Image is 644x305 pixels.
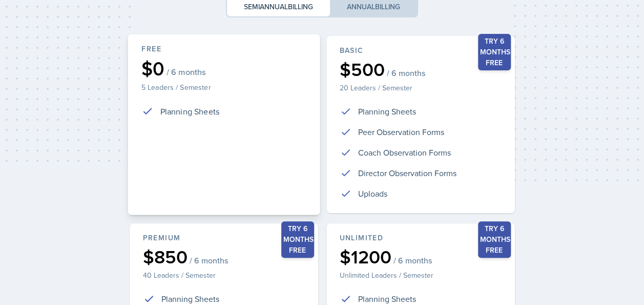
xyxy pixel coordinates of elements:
div: Try 6 months free [281,221,314,258]
span: / 6 months [387,68,425,78]
p: 5 Leaders / Semester [141,82,306,92]
span: / 6 months [393,255,432,265]
p: Unlimited Leaders / Semester [340,270,502,280]
div: Try 6 months free [478,34,511,70]
div: Unlimited [340,233,502,243]
span: billing [375,2,400,12]
p: Planning Sheets [358,293,416,305]
p: Coach Observation Forms [358,146,451,159]
p: Uploads [358,187,387,200]
div: $1200 [340,247,502,266]
span: billing [288,2,313,12]
div: Try 6 months free [478,221,511,258]
div: $850 [143,247,305,266]
p: Planning Sheets [160,105,219,117]
p: Planning Sheets [161,293,219,305]
div: Basic [340,45,502,56]
p: Planning Sheets [358,105,416,118]
p: 40 Leaders / Semester [143,270,305,280]
div: Free [141,44,306,54]
span: / 6 months [166,67,205,77]
p: Peer Observation Forms [358,126,444,138]
div: Premium [143,233,305,243]
div: $0 [141,59,306,78]
div: $500 [340,60,502,79]
p: Director Observation Forms [358,167,456,179]
span: / 6 months [190,255,228,265]
p: 20 Leaders / Semester [340,83,502,93]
